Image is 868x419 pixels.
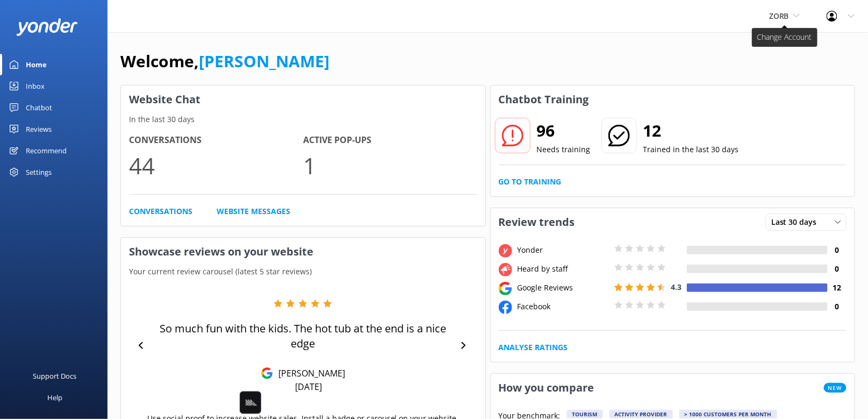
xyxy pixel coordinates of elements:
div: Tourism [567,410,603,418]
div: Google Reviews [515,282,612,294]
div: Settings [26,161,52,183]
h3: How you compare [491,374,602,402]
span: 4.3 [671,282,682,292]
div: > 1000 customers per month [679,410,777,418]
img: Google Reviews [261,367,273,379]
h4: 0 [828,263,847,275]
div: Heard by staff [515,263,612,275]
div: Recommend [26,140,67,161]
div: Help [47,387,62,408]
div: Chatbot [26,97,52,118]
div: Inbox [26,75,45,97]
a: Go to Training [499,176,562,188]
h3: Showcase reviews on your website [121,238,485,266]
div: Support Docs [33,365,77,387]
p: 1 [303,147,477,183]
h2: 12 [643,118,739,144]
h4: 0 [828,301,847,313]
h2: 96 [537,118,591,144]
h4: Conversations [129,133,303,147]
h1: Welcome, [120,48,329,74]
div: Yonder [515,244,612,256]
span: ZORB [769,11,789,21]
p: Needs training [537,144,591,155]
a: [PERSON_NAME] [199,50,329,72]
div: Home [26,54,47,75]
h3: Review trends [491,208,583,236]
div: Reviews [26,118,52,140]
p: [DATE] [295,381,322,393]
h4: Active Pop-ups [303,133,477,147]
h3: Chatbot Training [491,86,597,113]
p: In the last 30 days [121,113,485,125]
p: So much fun with the kids. The hot tub at the end is a nice edge [150,321,456,351]
a: Conversations [129,205,192,217]
span: Last 30 days [771,216,823,228]
p: Your current review carousel (latest 5 star reviews) [121,266,485,278]
a: Analyse Ratings [499,342,568,353]
span: New [824,383,847,393]
img: yonder-white-logo.png [16,18,78,36]
h3: Website Chat [121,86,485,113]
h4: 0 [828,244,847,256]
a: Website Messages [217,205,290,217]
p: [PERSON_NAME] [273,367,345,379]
p: 44 [129,147,303,183]
div: Activity Provider [609,410,673,418]
div: Facebook [515,301,612,313]
h4: 12 [828,282,847,294]
p: Trained in the last 30 days [643,144,739,155]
